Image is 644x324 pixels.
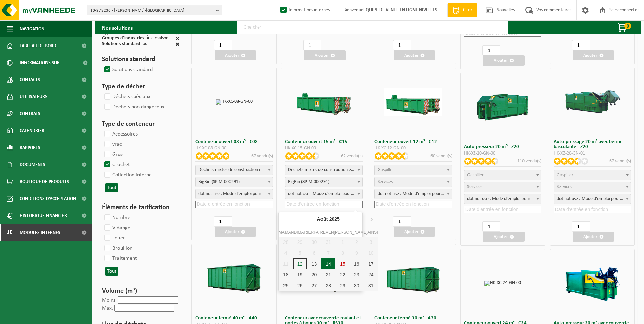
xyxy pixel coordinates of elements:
[317,217,328,221] font: Août
[298,229,314,236] div: Marier
[573,50,614,60] button: Ajouter
[393,40,411,50] input: 1
[554,151,631,156] div: HK-XZ-20-GN-01
[102,286,179,296] h3: Volume (m³)
[464,151,542,156] div: HK-XZ-20-GN-00
[554,194,631,204] span: dot not use : Manual voor MyVanheede
[102,54,179,65] h3: Solutions standard
[215,227,256,237] button: Ajouter
[103,223,130,233] label: Vidange
[103,213,130,223] label: Nombre
[103,65,153,75] label: Solutions standard
[20,156,45,173] span: Documents
[20,190,76,207] span: Conditions d’acceptation
[20,207,67,224] span: Historique financier
[378,179,393,184] span: Services
[285,139,363,144] h3: Conteneur ouvert 15 m³ - C15
[293,269,307,280] div: 19
[295,88,353,116] img: HK-XC-15-GN-00
[20,139,40,156] span: Rapports
[494,235,508,239] font: Ajouter
[554,194,631,204] span: dot not use : Manual voor MyVanheede
[374,146,452,151] div: HK-XC-12-GN-00
[394,50,435,60] button: Ajouter
[214,40,232,50] input: 1
[103,102,164,112] label: Déchets non dangereux
[307,280,321,291] div: 27
[573,232,614,242] button: Ajouter
[195,316,273,321] h3: Conteneur fermé 40 m³ - A40
[105,267,118,276] button: Tout
[364,269,378,280] div: 24
[315,53,329,58] font: Ajouter
[321,269,335,280] div: 21
[624,23,631,29] span: 0
[494,58,508,63] font: Ajouter
[216,99,253,105] img: HK-XC-08-GN-00
[394,227,435,237] button: Ajouter
[103,149,123,160] label: Grue
[554,206,631,213] input: Date d’entrée en fonction
[374,189,452,199] span: dot not use : Manual voor MyVanheede
[303,40,321,50] input: 1
[467,173,484,178] span: Gaspiller
[285,201,363,208] input: Date d’entrée en fonction
[482,221,500,232] input: 1
[225,230,239,234] font: Ajouter
[314,229,326,236] div: Faire
[474,78,532,136] img: HK-XZ-20-GN-00
[225,53,239,58] font: Ajouter
[87,5,222,15] button: 10-978236 - [PERSON_NAME]-[GEOGRAPHIC_DATA]
[557,173,573,178] span: Gaspiller
[464,206,542,213] input: Date d’entrée en fonction
[364,280,378,291] div: 31
[482,45,500,55] input: 1
[285,165,362,175] span: gemengd bouw- en sloopafval (inert en niet inert)
[285,177,363,187] span: BigBin (SP-M-000291)
[554,139,631,149] h3: Auto-pressage 20 m³ avec benne basculante - Z20
[393,216,411,227] input: 1
[404,230,419,234] font: Ajouter
[20,54,78,71] span: Informations sur l’entreprise
[483,232,525,242] button: Ajouter
[195,201,273,208] input: Date d’entrée en fonction
[374,139,452,144] h3: Conteneur ouvert 12 m³ - C12
[195,146,273,151] div: HK-XC-08-GN-00
[374,316,452,321] h3: Conteneur fermé 30 m³ - A30
[350,258,364,269] div: 16
[307,269,321,280] div: 20
[293,280,307,291] div: 26
[564,88,621,116] img: HK-XZ-20-GN-01
[285,177,362,187] span: BigBin (SP-M-000291)
[447,3,477,17] a: Citer
[279,280,293,291] div: 25
[102,298,117,303] label: Moins.
[572,221,590,232] input: 1
[251,152,273,160] p: 67 vendu(s)
[103,129,138,139] label: Accessoires
[329,217,340,221] i: 2025
[461,7,474,14] span: Citer
[583,53,597,58] font: Ajouter
[335,269,350,280] div: 22
[572,40,590,50] input: 1
[20,122,44,139] span: Calendrier
[102,36,168,42] div: : À la maison
[102,36,144,41] span: Groupes d’industries
[7,224,13,241] span: Je
[430,152,452,160] p: 60 vendu(s)
[343,7,437,13] font: Bienvenue
[464,194,541,204] span: dot not use : Manual voor MyVanheede
[20,20,44,37] span: Navigation
[350,280,364,291] div: 30
[564,254,621,312] img: HK-XZ-20-GN-12
[609,158,631,165] p: 67 vendu(s)
[95,21,140,34] h2: Nos solutions
[205,264,263,293] img: HK-XA-40-GN-00
[285,146,363,151] div: HK-XC-15-GN-00
[102,119,179,129] h3: Type de conteneur
[367,229,378,236] div: ainsi
[467,184,482,190] span: Services
[102,41,140,47] span: Solutions standard
[375,189,452,199] span: dot not use : Manual voor MyVanheede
